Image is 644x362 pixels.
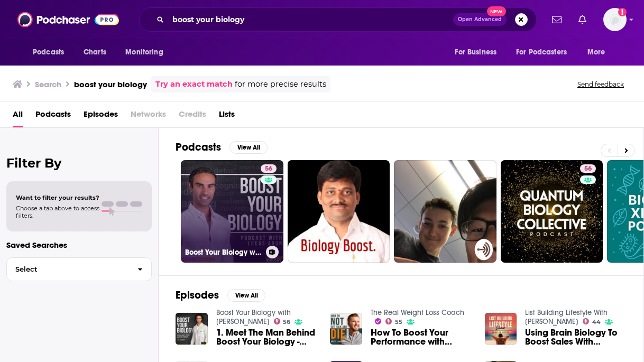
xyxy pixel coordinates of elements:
[584,164,592,174] span: 56
[35,106,71,127] a: Podcasts
[516,45,567,60] span: For Podcasters
[603,8,627,31] span: Logged in as autumncomm
[176,289,219,302] h2: Episodes
[235,78,326,90] span: for more precise results
[501,160,603,263] a: 56
[176,141,221,154] h2: Podcasts
[216,328,318,346] span: 1. Meet The Man Behind Boost Your Biology - [PERSON_NAME] Story
[139,7,537,32] div: Search podcasts, credits, & more...
[458,17,502,22] span: Open Advanced
[574,80,627,89] button: Send feedback
[485,313,517,345] img: Using Brain Biology To Boost Sales With Ridgely Goldsborough
[118,42,177,62] button: open menu
[283,320,290,324] span: 56
[181,160,283,263] a: 56Boost Your Biology with [PERSON_NAME]
[176,289,265,302] a: EpisodesView All
[592,320,601,324] span: 44
[447,42,510,62] button: open menu
[525,328,627,346] a: Using Brain Biology To Boost Sales With Ridgely Goldsborough
[583,318,601,324] a: 44
[7,266,129,273] span: Select
[453,13,507,26] button: Open AdvancedNew
[74,79,147,89] h3: boost your biology
[580,42,619,62] button: open menu
[6,155,152,171] h2: Filter By
[395,320,402,324] span: 55
[587,45,605,60] span: More
[25,42,78,62] button: open menu
[525,328,627,346] span: Using Brain Biology To Boost Sales With [PERSON_NAME][GEOGRAPHIC_DATA]
[6,257,152,281] button: Select
[580,164,596,173] a: 56
[274,318,291,324] a: 56
[16,205,99,219] span: Choose a tab above to access filters.
[176,141,268,154] a: PodcastsView All
[548,11,566,29] a: Show notifications dropdown
[84,45,106,60] span: Charts
[13,106,23,127] a: All
[168,11,453,28] input: Search podcasts, credits, & more...
[6,240,152,250] p: Saved Searches
[176,313,208,345] img: 1. Meet The Man Behind Boost Your Biology - Lucas Aoun’s Story
[455,45,496,60] span: For Business
[603,8,627,31] button: Show profile menu
[77,42,113,62] a: Charts
[216,328,318,346] a: 1. Meet The Man Behind Boost Your Biology - Lucas Aoun’s Story
[219,106,235,127] a: Lists
[371,308,464,317] a: The Real Weight Loss Coach
[125,45,163,60] span: Monitoring
[155,78,233,90] a: Try an exact match
[525,308,608,326] a: List Building Lifestyle With Igor Kheifets
[371,328,472,346] span: How To Boost Your Performance with [PERSON_NAME] at Boost Your Biology | EP 59
[33,45,64,60] span: Podcasts
[179,106,206,127] span: Credits
[618,8,627,16] svg: Add a profile image
[185,248,262,257] h3: Boost Your Biology with [PERSON_NAME]
[371,328,472,346] a: How To Boost Your Performance with Lucas Aoun at Boost Your Biology | EP 59
[131,106,166,127] span: Networks
[603,8,627,31] img: User Profile
[16,194,99,201] span: Want to filter your results?
[574,11,591,29] a: Show notifications dropdown
[265,164,272,174] span: 56
[261,164,277,173] a: 56
[385,318,402,324] a: 55
[229,141,268,154] button: View All
[216,308,291,326] a: Boost Your Biology with Lucas Aoun
[330,313,362,345] img: How To Boost Your Performance with Lucas Aoun at Boost Your Biology | EP 59
[84,106,118,127] a: Episodes
[227,289,265,302] button: View All
[17,10,119,30] img: Podchaser - Follow, Share and Rate Podcasts
[35,79,61,89] h3: Search
[487,6,506,16] span: New
[509,42,582,62] button: open menu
